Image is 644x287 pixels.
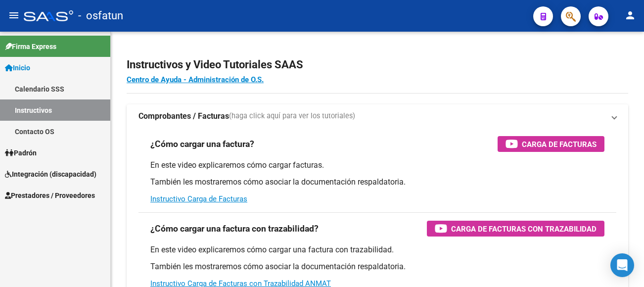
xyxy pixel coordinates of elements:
h3: ¿Cómo cargar una factura con trazabilidad? [150,222,319,236]
div: Open Intercom Messenger [610,253,634,277]
span: - osfatun [78,5,123,27]
p: En este video explicaremos cómo cargar facturas. [150,160,604,171]
p: En este video explicaremos cómo cargar una factura con trazabilidad. [150,244,604,255]
span: Firma Express [5,41,56,52]
a: Instructivo Carga de Facturas [150,194,247,203]
mat-icon: menu [8,9,20,21]
h2: Instructivos y Video Tutoriales SAAS [127,55,628,74]
span: Carga de Facturas con Trazabilidad [451,223,597,235]
p: También les mostraremos cómo asociar la documentación respaldatoria. [150,261,604,272]
mat-expansion-panel-header: Comprobantes / Facturas(haga click aquí para ver los tutoriales) [127,104,628,128]
span: Carga de Facturas [522,138,597,150]
button: Carga de Facturas con Trazabilidad [427,221,604,237]
span: Padrón [5,147,37,158]
a: Centro de Ayuda - Administración de O.S. [127,75,264,84]
h3: ¿Cómo cargar una factura? [150,137,254,151]
button: Carga de Facturas [498,136,604,152]
span: (haga click aquí para ver los tutoriales) [229,111,355,122]
span: Prestadores / Proveedores [5,190,95,201]
p: También les mostraremos cómo asociar la documentación respaldatoria. [150,177,604,188]
strong: Comprobantes / Facturas [138,111,229,122]
span: Inicio [5,62,30,73]
mat-icon: person [624,9,636,21]
span: Integración (discapacidad) [5,169,96,180]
